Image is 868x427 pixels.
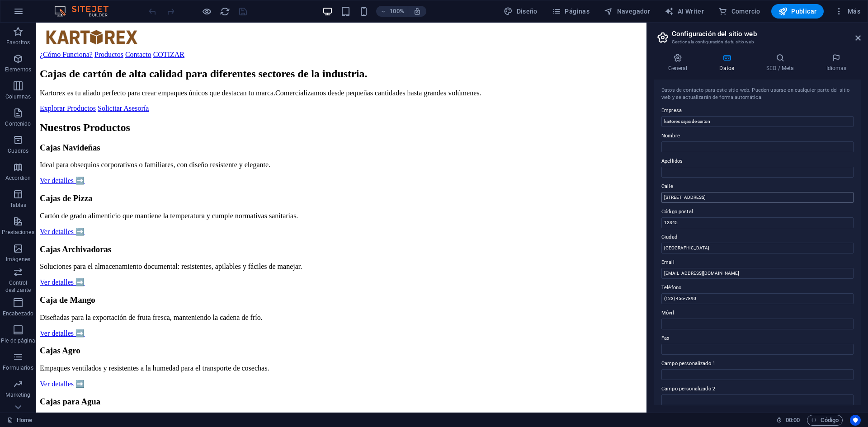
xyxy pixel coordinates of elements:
div: Diseño (Ctrl+Alt+Y) [500,4,541,19]
span: Comercio [718,7,760,16]
button: 100% [376,6,408,17]
p: Pie de página [1,337,35,344]
p: Columnas [5,93,31,100]
label: Apellidos [661,156,854,167]
p: Formularios [3,364,33,371]
button: reload [219,6,230,17]
p: Ideal para obsequios corporativos o familiares, con diseño resistente y elegante. [4,138,607,146]
a: Ver detalles ➡️ [4,307,48,314]
span: AI Writer [665,7,704,16]
h4: General [654,53,705,72]
button: Páginas [548,4,593,19]
p: Kartorex es tu aliado perfecto para crear empaques únicos que destacan tu marca.Comercializamos d... [4,66,607,75]
button: Diseño [500,4,541,19]
button: Comercio [715,4,764,19]
p: Soluciones para el almacenamiento documental: resistentes, apilables y fáciles de manejar. [4,240,607,248]
p: Encabezado [3,310,33,317]
a: Solicitar Asesoría [61,82,113,89]
h3: Gestiona la configuración de tu sitio web [672,38,843,46]
span: Páginas [552,7,590,16]
h4: SEO / Meta [752,53,812,72]
a: Contacto [89,28,115,36]
h3: Cajas Archivadoras [4,222,607,232]
label: Nombre [661,131,854,141]
span: 00 00 [786,415,800,426]
h2: Configuración del sitio web [672,30,861,38]
a: Productos [58,28,87,36]
label: Código postal [661,206,854,217]
h4: Idiomas [812,53,861,72]
button: AI Writer [661,4,708,19]
label: Móvil [661,308,854,319]
a: COTIZAR [117,28,148,36]
span: Navegador [604,7,650,16]
button: Publicar [771,4,824,19]
p: Elementos [5,66,31,73]
h6: Tiempo de la sesión [776,415,800,426]
div: Datos de contacto para este sitio web. Pueden usarse en cualquier parte del sitio web y se actual... [661,87,854,102]
span: Publicar [778,7,817,16]
a: Explorar Productos [4,82,60,89]
button: Haz clic para salir del modo de previsualización y seguir editando [201,6,212,17]
a: Ver detalles ➡️ [4,256,48,263]
label: Calle [661,181,854,192]
label: Ciudad [661,232,854,243]
button: Código [807,415,843,426]
button: Navegador [600,4,654,19]
h3: Cajas de Pizza [4,171,607,181]
h3: Caja de Mango [4,272,607,282]
button: Usercentrics [850,415,861,426]
h3: Cajas Navideñas [4,120,607,130]
button: Más [831,4,864,19]
img: Editor Logo [52,6,120,17]
span: Código [811,415,839,426]
i: Al redimensionar, ajustar el nivel de zoom automáticamente para ajustarse al dispositivo elegido. [413,7,421,15]
a: ¿Cómo Funciona? [4,28,57,36]
label: Teléfono [661,282,854,293]
h3: Cajas para Agua [4,374,607,384]
p: Favoritos [6,39,30,46]
p: Empaques ventilados y resistentes a la humedad para el transporte de cosechas. [4,342,607,350]
span: Más [835,7,860,16]
span: : [792,417,793,423]
p: Cuadros [8,147,29,155]
h6: 100% [390,6,404,17]
span: Diseño [504,7,538,16]
p: Marketing [5,391,30,399]
label: Email [661,257,854,268]
p: Tablas [10,202,27,209]
p: Prestaciones [2,229,34,236]
a: Ver detalles ➡️ [4,357,48,365]
h2: Nuestros Productos [4,99,607,111]
h3: Cajas Agro [4,323,607,333]
a: Ver detalles ➡️ [4,205,48,213]
label: Fax [661,333,854,344]
img: Caja Kartorex [4,4,108,26]
h4: Datos [705,53,752,72]
i: Volver a cargar página [220,6,230,17]
h1: Cajas de cartón de alta calidad para diferentes sectores de la industria. [4,45,607,57]
p: Imágenes [6,256,30,263]
p: Contenido [5,120,31,127]
label: Empresa [661,105,854,116]
label: Campo personalizado 2 [661,384,854,394]
a: Ver detalles ➡️ [4,154,48,162]
label: Campo personalizado 1 [661,358,854,369]
p: Accordion [5,174,31,182]
a: Haz clic para cancelar la selección y doble clic para abrir páginas [7,415,32,426]
p: Diseñadas para la exportación de fruta fresca, manteniendo la cadena de frío. [4,291,607,299]
p: Cartón de grado alimenticio que mantiene la temperatura y cumple normativas sanitarias. [4,189,607,197]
